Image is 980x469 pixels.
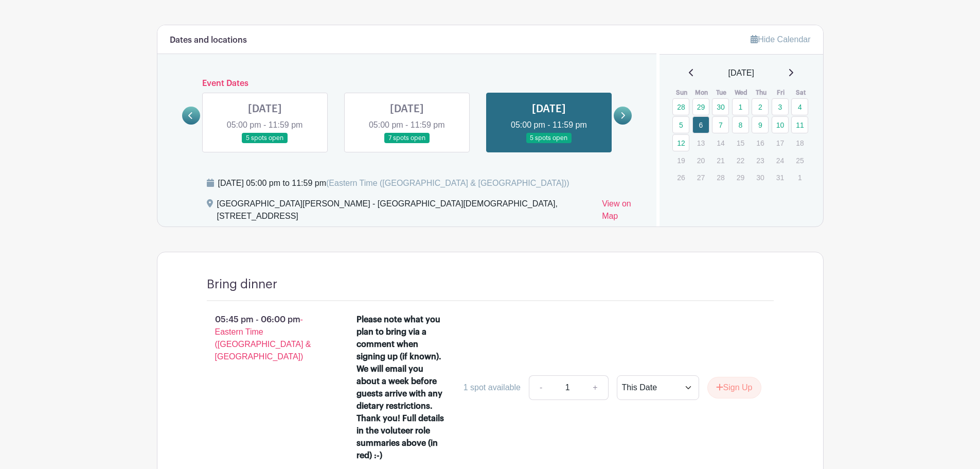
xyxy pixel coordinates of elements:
span: (Eastern Time ([GEOGRAPHIC_DATA] & [GEOGRAPHIC_DATA])) [326,179,569,187]
a: 8 [732,116,749,133]
a: - [529,375,553,400]
p: 29 [732,169,749,185]
p: 19 [672,152,689,168]
th: Tue [711,88,732,98]
th: Mon [692,88,712,98]
p: 17 [772,135,789,151]
p: 16 [752,135,769,151]
th: Sat [791,88,811,98]
th: Thu [751,88,771,98]
th: Fri [771,88,791,98]
p: 22 [732,152,749,168]
p: 31 [772,169,789,185]
a: 2 [752,98,769,115]
p: 18 [791,135,808,151]
p: 14 [712,135,729,151]
a: 1 [732,98,749,115]
p: 1 [791,169,808,185]
a: 30 [712,98,729,115]
a: Hide Calendar [751,35,810,44]
p: 25 [791,152,808,168]
a: 7 [712,116,729,133]
a: 9 [752,116,769,133]
p: 27 [692,169,709,185]
a: 11 [791,116,808,133]
div: Please note what you plan to bring via a comment when signing up (if known). We will email you ab... [357,314,446,462]
h6: Event Dates [200,79,614,89]
th: Sun [672,88,692,98]
a: 12 [672,134,689,151]
a: 28 [672,98,689,115]
div: [DATE] 05:00 pm to 11:59 pm [218,177,569,189]
p: 20 [692,152,709,168]
h4: Bring dinner [207,277,277,292]
span: - Eastern Time ([GEOGRAPHIC_DATA] & [GEOGRAPHIC_DATA]) [215,315,311,361]
div: [GEOGRAPHIC_DATA][PERSON_NAME] - [GEOGRAPHIC_DATA][DEMOGRAPHIC_DATA], [STREET_ADDRESS] [217,198,594,227]
p: 23 [752,152,769,168]
p: 24 [772,152,789,168]
a: 6 [692,116,709,133]
button: Sign Up [707,377,761,398]
a: 29 [692,98,709,115]
h6: Dates and locations [170,36,247,45]
a: View on Map [602,198,644,227]
p: 26 [672,169,689,185]
a: + [582,375,608,400]
a: 10 [772,116,789,133]
p: 30 [752,169,769,185]
p: 28 [712,169,729,185]
div: 1 spot available [464,381,521,394]
a: 3 [772,98,789,115]
span: [DATE] [728,67,754,79]
th: Wed [732,88,752,98]
p: 13 [692,135,709,151]
a: 5 [672,116,689,133]
p: 21 [712,152,729,168]
p: 05:45 pm - 06:00 pm [190,309,341,367]
p: 15 [732,135,749,151]
a: 4 [791,98,808,115]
